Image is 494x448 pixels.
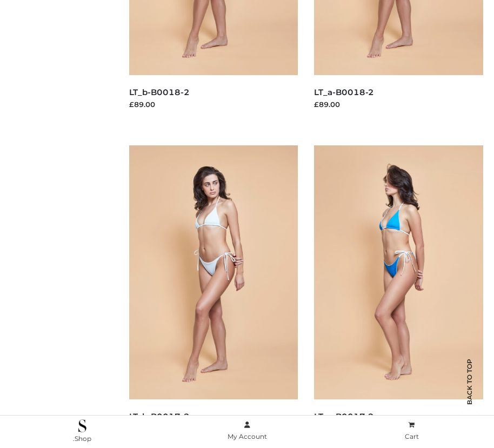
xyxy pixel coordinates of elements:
a: LT_a-B0017-2 [314,411,374,422]
div: £89.00 [314,99,483,110]
a: LT_b-B0017-2 [129,411,190,422]
a: LT_a-B0018-2 [314,87,374,97]
span: Back to top [456,378,483,405]
span: .Shop [73,434,91,443]
div: £89.00 [129,99,298,110]
img: .Shop [78,419,86,432]
span: Cart [405,432,419,440]
a: My Account [165,419,330,443]
a: LT_b-B0018-2 [129,87,190,97]
a: Cart [329,419,494,443]
span: My Account [228,432,267,440]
